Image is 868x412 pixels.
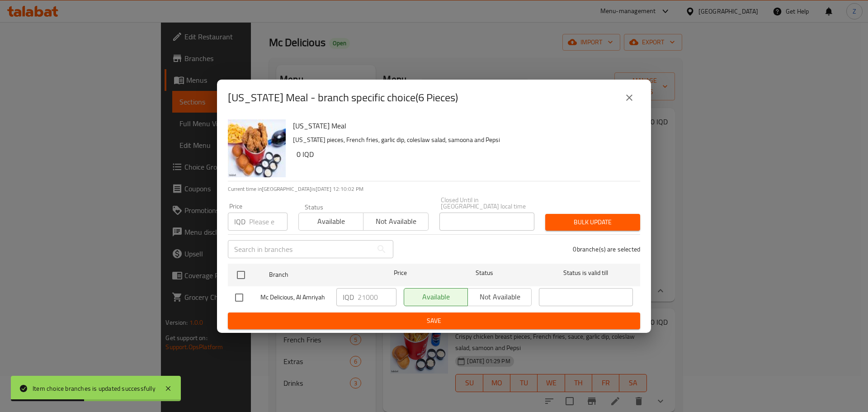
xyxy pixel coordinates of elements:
div: Item choice branches is updated successfully [33,384,156,393]
button: Bulk update [545,214,640,231]
span: Available [302,215,360,228]
p: 0 branche(s) are selected [573,245,640,254]
span: Bulk update [552,217,633,228]
span: Save [235,315,633,327]
h2: [US_STATE] Meal - branch specific choice(6 Pieces) [228,90,458,105]
img: Kentucky Meal [228,119,286,177]
button: close [618,87,640,109]
span: Branch [269,269,363,280]
p: IQD [234,216,245,227]
input: Please enter price [358,288,396,306]
p: Current time in [GEOGRAPHIC_DATA] is [DATE] 12:10:02 PM [228,185,640,193]
span: Mc Delicious, Al Amriyah [260,292,329,303]
h6: 0 IQD [297,148,633,161]
button: Save [228,313,640,329]
span: Not available [367,215,425,228]
p: [US_STATE] pieces, French fries, garlic dip, coleslaw salad, samoona and Pepsi [293,134,633,146]
span: Status [438,267,532,279]
span: Price [370,267,430,279]
input: Please enter price [249,213,288,231]
span: Status is valid till [539,267,633,279]
button: Available [298,213,363,231]
p: IQD [343,292,354,303]
button: Not available [363,213,428,231]
input: Search in branches [228,240,373,258]
h6: [US_STATE] Meal [293,119,633,132]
